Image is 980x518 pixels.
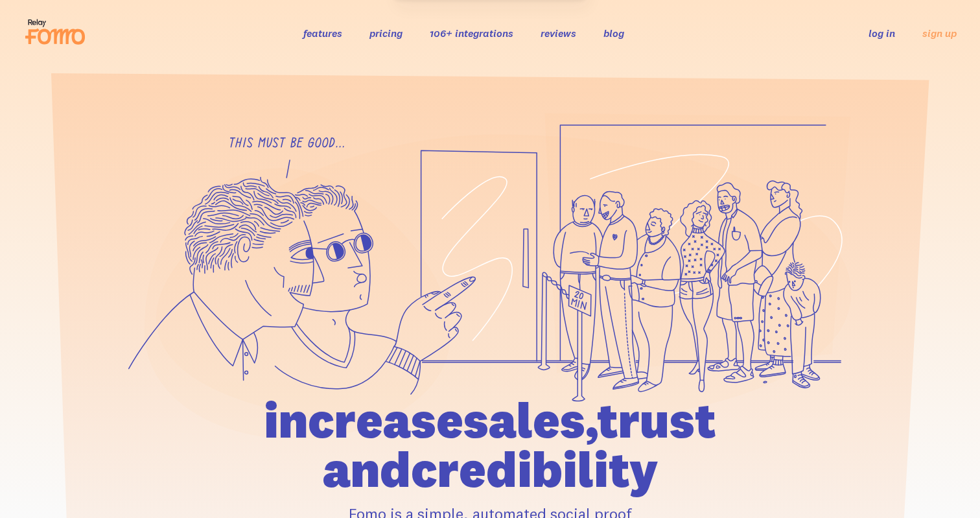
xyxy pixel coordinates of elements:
[922,27,957,40] a: sign up
[541,27,576,40] a: reviews
[190,395,790,494] h1: increase sales, trust and credibility
[430,27,513,40] a: 106+ integrations
[369,27,402,40] a: pricing
[603,27,624,40] a: blog
[303,27,342,40] a: features
[869,27,895,40] a: log in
